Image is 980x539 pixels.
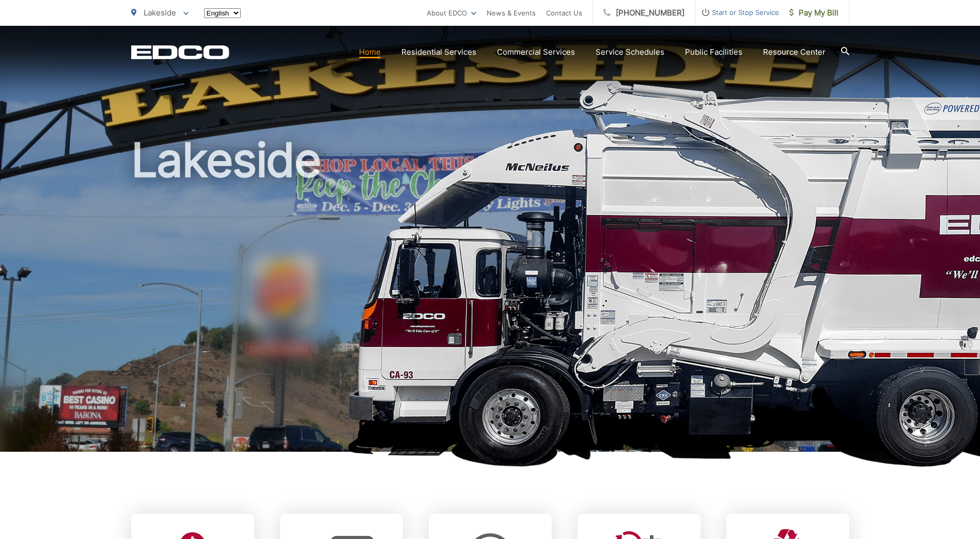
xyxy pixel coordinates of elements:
a: EDCD logo. Return to the homepage. [131,45,229,59]
a: Public Facilities [685,46,742,58]
a: News & Events [487,7,536,19]
a: Residential Services [401,46,476,58]
span: Lakeside [144,8,176,18]
select: Select a language [204,8,241,18]
span: Pay My Bill [789,7,838,19]
a: Commercial Services [497,46,575,58]
a: Resource Center [763,46,826,58]
a: Contact Us [546,7,582,19]
a: About EDCO [427,7,476,19]
a: Home [359,46,381,58]
a: Service Schedules [596,46,664,58]
h1: Lakeside [131,134,849,461]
